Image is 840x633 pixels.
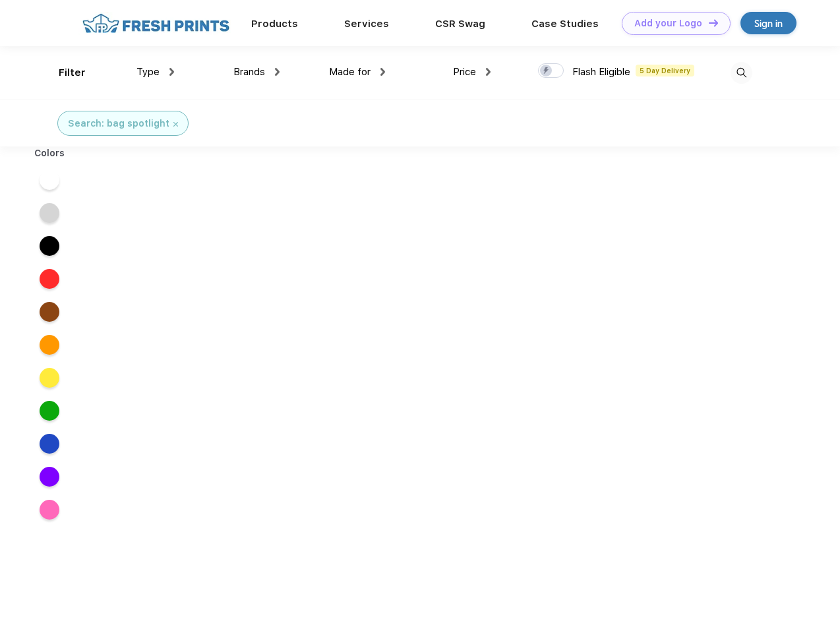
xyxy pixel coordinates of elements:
[636,65,694,76] span: 5 Day Delivery
[572,66,630,78] span: Flash Eligible
[754,16,783,31] div: Sign in
[709,19,718,26] img: DT
[173,122,178,127] img: filter_cancel.svg
[634,18,702,29] div: Add your Logo
[731,62,752,84] img: desktop_search.svg
[380,68,385,76] img: dropdown.png
[78,12,233,35] img: fo%20logo%202.webp
[275,68,280,76] img: dropdown.png
[251,18,298,30] a: Products
[453,66,476,78] span: Price
[169,68,174,76] img: dropdown.png
[740,12,796,34] a: Sign in
[486,68,491,76] img: dropdown.png
[233,66,265,78] span: Brands
[329,66,371,78] span: Made for
[59,65,86,80] div: Filter
[136,66,160,78] span: Type
[24,146,75,160] div: Colors
[68,117,169,131] div: Search: bag spotlight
